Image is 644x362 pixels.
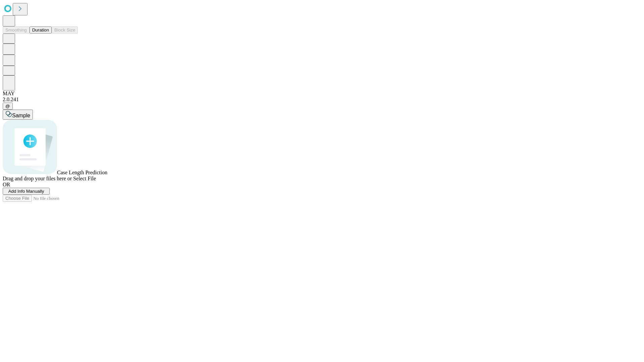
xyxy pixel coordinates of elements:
[3,110,33,120] button: Sample
[3,97,641,103] div: 2.0.241
[57,170,107,175] span: Case Length Prediction
[3,188,50,195] button: Add Info Manually
[5,104,10,109] span: @
[3,103,13,110] button: @
[3,90,641,97] div: MAY
[52,26,78,34] button: Block Size
[3,26,30,34] button: Smoothing
[3,182,10,187] span: OR
[73,176,96,181] span: Select File
[12,113,30,118] span: Sample
[30,26,52,34] button: Duration
[8,189,44,194] span: Add Info Manually
[3,176,72,181] span: Drag and drop your files here or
